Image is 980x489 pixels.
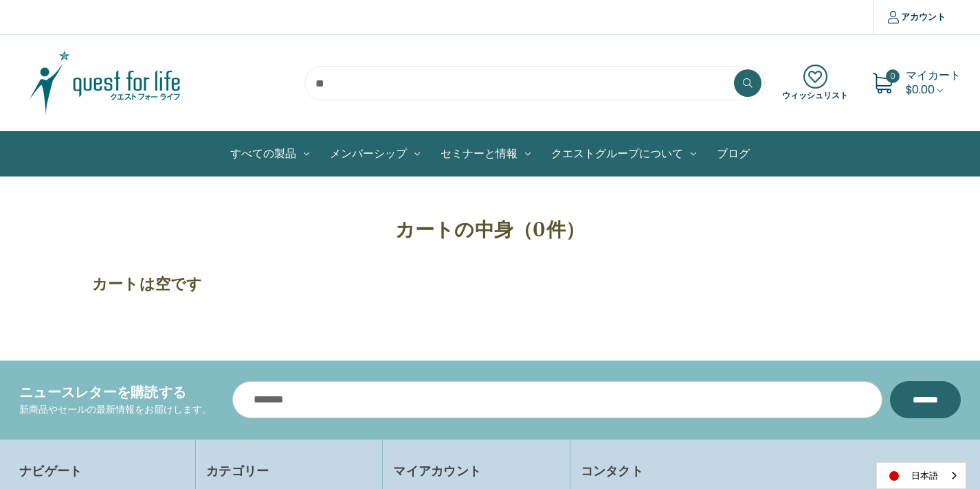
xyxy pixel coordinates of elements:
aside: Language selected: 日本語 [876,462,966,489]
span: 0 [886,69,900,83]
a: ウィッシュリスト [782,65,848,102]
img: クエスト・グループ [19,49,191,117]
h4: ナビゲート [19,462,185,480]
h4: カテゴリー [206,462,372,480]
h3: カートは空です [92,273,888,295]
div: Language [876,462,966,489]
a: メンバーシップ [320,132,430,176]
a: Cart with 0 items [906,67,961,98]
a: クエストグループについて [541,132,706,176]
h1: カートの中身（0件） [92,215,888,244]
p: 新商品やセールの最新情報をお届けします。 [19,402,212,417]
a: ブログ [706,132,760,176]
a: 日本語 [877,463,966,488]
h4: マイアカウント [393,462,559,480]
h4: ニュースレターを購読する [19,382,212,402]
a: セミナーと情報 [430,132,541,176]
span: マイカート [906,67,961,83]
span: $0.00 [906,82,935,98]
h4: コンタクト [581,462,961,480]
a: すべての製品 [220,132,320,176]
